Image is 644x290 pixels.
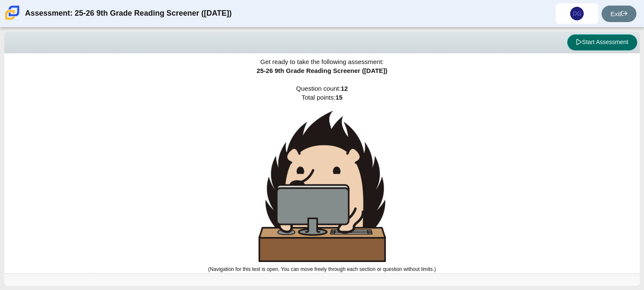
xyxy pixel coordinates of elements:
span: DG [573,11,582,17]
span: Get ready to take the following assessment: [260,58,384,65]
a: Exit [602,6,636,22]
img: hedgehog-behind-computer-large.png [259,111,386,262]
button: Start Assessment [567,34,637,50]
a: Carmen School of Science & Technology [3,16,21,23]
b: 15 [335,94,343,101]
img: Carmen School of Science & Technology [3,4,21,22]
small: (Navigation for this test is open. You can move freely through each section or question without l... [208,266,436,272]
span: 25-26 9th Grade Reading Screener ([DATE]) [256,67,387,74]
span: Question count: Total points: [208,85,436,272]
div: Assessment: 25-26 9th Grade Reading Screener ([DATE]) [25,3,232,24]
b: 12 [341,85,348,92]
